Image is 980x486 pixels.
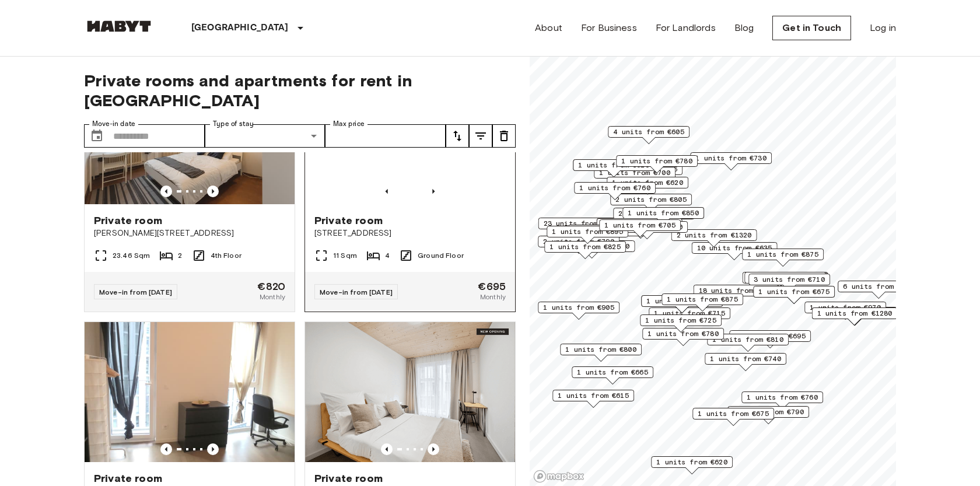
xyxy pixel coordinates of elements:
[734,21,754,35] a: Blog
[178,250,182,261] span: 2
[538,302,619,320] div: Map marker
[667,294,738,305] span: 1 units from €875
[160,186,172,197] button: Previous image
[741,391,823,410] div: Map marker
[838,281,919,299] div: Map marker
[533,470,584,483] a: Mapbox logo
[492,124,516,148] button: tune
[314,471,383,485] span: Private room
[549,242,621,252] span: 1 units from €825
[565,344,636,355] span: 1 units from €800
[92,119,135,129] label: Move-in date
[94,228,285,239] span: [PERSON_NAME][STREET_ADDRESS]
[573,159,654,177] div: Map marker
[333,250,357,261] span: 11 Sqm
[743,272,828,290] div: Map marker
[211,250,242,261] span: 4th Floor
[734,331,806,341] span: 1 units from €695
[94,214,162,228] span: Private room
[552,390,634,408] div: Map marker
[628,208,699,218] span: 1 units from €850
[613,127,684,137] span: 4 units from €605
[552,226,623,237] span: 1 units from €895
[733,407,804,417] span: 1 units from €790
[573,225,644,236] span: 4 units from €665
[646,296,717,306] span: 1 units from €835
[85,322,295,462] img: Marketing picture of unit DE-01-302-013-01
[843,281,914,292] span: 6 units from €645
[577,367,648,377] span: 1 units from €665
[84,64,295,312] a: Marketing picture of unit DE-01-267-001-02HPrevious imagePrevious imagePrivate room[PERSON_NAME][...
[690,152,772,170] div: Map marker
[729,330,811,348] div: Map marker
[640,314,722,333] div: Map marker
[804,302,886,320] div: Map marker
[469,124,492,148] button: tune
[692,242,778,260] div: Map marker
[207,186,219,197] button: Previous image
[314,228,506,239] span: [STREET_ADDRESS]
[656,457,727,467] span: 1 units from €620
[810,302,881,313] span: 1 units from €970
[610,194,692,212] div: Map marker
[607,177,688,195] div: Map marker
[381,186,393,197] button: Previous image
[543,302,614,313] span: 1 units from €905
[671,229,757,247] div: Map marker
[84,71,516,110] span: Private rooms and apartments for rent in [GEOGRAPHIC_DATA]
[581,21,637,35] a: For Business
[480,292,506,302] span: Monthly
[613,208,695,226] div: Map marker
[257,281,285,292] span: €820
[558,390,629,401] span: 1 units from €615
[677,230,752,240] span: 2 units from €1320
[618,208,689,219] span: 2 units from €655
[621,156,692,166] span: 1 units from €780
[538,218,624,236] div: Map marker
[418,250,464,261] span: Ground Floor
[699,285,774,296] span: 18 units from €720
[744,272,826,290] div: Map marker
[213,119,254,129] label: Type of stay
[304,64,516,312] a: Marketing picture of unit DE-01-223-04MPrevious imagePrevious imagePrivate room[STREET_ADDRESS]11...
[772,16,851,40] a: Get in Touch
[622,207,704,225] div: Map marker
[642,328,724,346] div: Map marker
[754,274,825,285] span: 3 units from €710
[611,222,682,232] span: 2 units from €760
[113,250,150,261] span: 23.46 Sqm
[191,21,289,35] p: [GEOGRAPHIC_DATA]
[608,126,689,144] div: Map marker
[572,366,653,384] div: Map marker
[597,218,682,236] div: Map marker
[574,182,656,200] div: Map marker
[94,471,162,485] span: Private room
[753,286,835,304] div: Map marker
[812,307,898,326] div: Map marker
[602,219,677,229] span: 15 units from €645
[697,243,772,253] span: 10 units from €635
[651,456,733,474] div: Map marker
[579,183,650,193] span: 1 units from €760
[705,353,786,371] div: Map marker
[578,160,649,170] span: 1 units from €620
[544,218,619,229] span: 23 units from €655
[654,308,725,319] span: 1 units from €715
[320,288,393,296] span: Move-in from [DATE]
[560,344,642,362] div: Map marker
[641,295,723,313] div: Map marker
[647,328,719,339] span: 1 units from €780
[645,315,716,326] span: 1 units from €725
[710,354,781,364] span: 1 units from €740
[305,322,515,462] img: Marketing picture of unit DE-01-477-035-03
[692,408,774,426] div: Map marker
[568,225,649,243] div: Map marker
[742,249,824,267] div: Map marker
[870,21,896,35] a: Log in
[160,443,172,455] button: Previous image
[612,177,683,188] span: 1 units from €620
[543,236,614,247] span: 2 units from €790
[207,443,219,455] button: Previous image
[698,408,769,419] span: 1 units from €675
[747,249,818,260] span: 1 units from €875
